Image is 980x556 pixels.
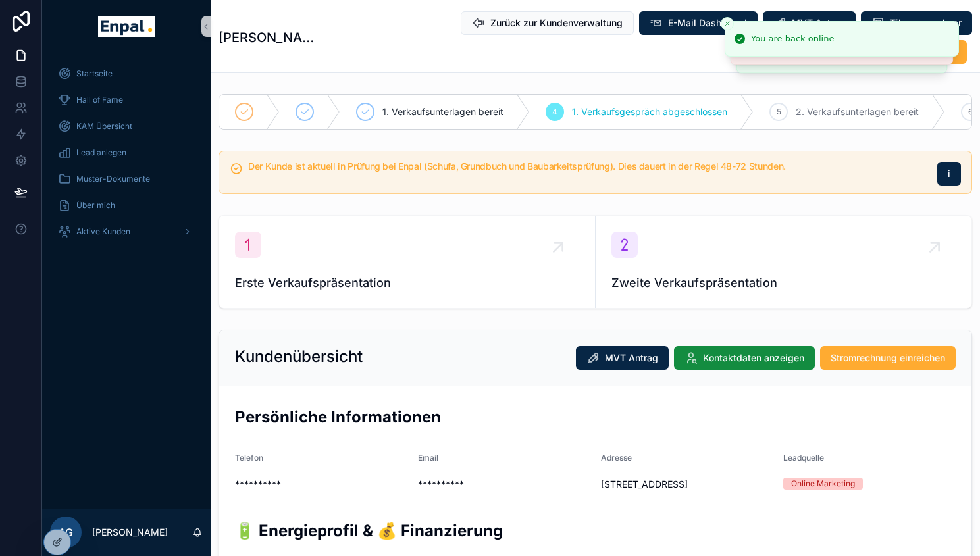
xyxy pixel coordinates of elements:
[42,53,211,261] div: scrollable content
[219,216,596,308] a: Erste Verkaufspräsentation
[605,351,658,365] span: MVT Antrag
[76,121,132,132] span: KAM Übersicht
[76,68,113,79] span: Startseite
[639,11,758,35] button: E-Mail Dashboard
[791,478,855,490] div: Online Marketing
[721,17,734,30] button: Close toast
[248,162,927,171] h5: Der Kunde ist aktuell in Prüfung bei Enpal (Schufa, Grundbuch und Baubarkeitsprüfung). Dies dauer...
[674,346,815,370] button: Kontaktdaten anzeigen
[601,478,773,491] span: [STREET_ADDRESS]
[59,524,73,540] span: AG
[219,28,325,47] h1: [PERSON_NAME]
[50,193,203,217] a: Über mich
[820,346,956,370] button: Stromrechnung einreichen
[777,107,781,117] span: 5
[235,274,579,292] span: Erste Verkaufspräsentation
[861,11,972,35] button: Tilgungsrechner
[235,406,956,428] h2: Persönliche Informationen
[235,346,363,367] h2: Kundenübersicht
[461,11,634,35] button: Zurück zur Kundenverwaltung
[783,453,824,463] span: Leadquelle
[50,62,203,86] a: Startseite
[50,167,203,191] a: Muster-Dokumente
[490,16,623,30] span: Zurück zur Kundenverwaltung
[76,200,115,211] span: Über mich
[50,114,203,138] a: KAM Übersicht
[76,95,123,105] span: Hall of Fame
[668,16,747,30] span: E-Mail Dashboard
[796,105,919,118] span: 2. Verkaufsunterlagen bereit
[937,162,961,186] button: i
[968,107,973,117] span: 6
[76,226,130,237] span: Aktive Kunden
[703,351,804,365] span: Kontaktdaten anzeigen
[831,351,945,365] span: Stromrechnung einreichen
[50,88,203,112] a: Hall of Fame
[382,105,503,118] span: 1. Verkaufsunterlagen bereit
[576,346,669,370] button: MVT Antrag
[596,216,972,308] a: Zweite Verkaufspräsentation
[92,526,168,539] p: [PERSON_NAME]
[418,453,438,463] span: Email
[98,16,154,37] img: App logo
[601,453,632,463] span: Adresse
[76,174,150,184] span: Muster-Dokumente
[76,147,126,158] span: Lead anlegen
[552,107,557,117] span: 4
[948,167,950,180] span: i
[751,32,834,45] div: You are back online
[763,11,856,35] button: MVT Antrag
[50,220,203,243] a: Aktive Kunden
[235,453,263,463] span: Telefon
[235,520,956,542] h2: 🔋 Energieprofil & 💰 Finanzierung
[611,274,956,292] span: Zweite Verkaufspräsentation
[50,141,203,164] a: Lead anlegen
[572,105,727,118] span: 1. Verkaufsgespräch abgeschlossen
